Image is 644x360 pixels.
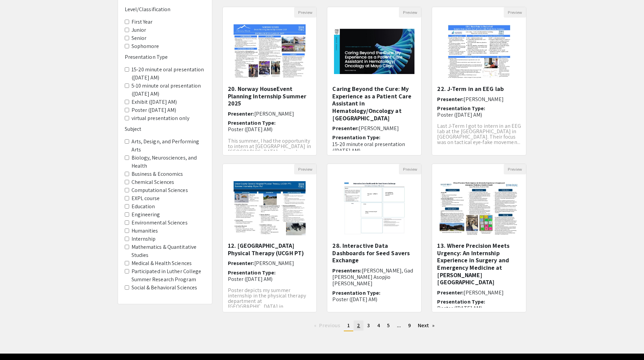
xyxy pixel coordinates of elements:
label: Sophomore [132,42,159,50]
label: Mathematics & Quantitative Studies [132,243,205,259]
button: Preview [399,7,421,18]
span: [PERSON_NAME] [463,289,503,296]
span: 4 [377,322,380,329]
h6: Level/Classification [125,6,205,13]
h6: Presenter: [437,289,521,296]
span: Previous [319,322,340,329]
span: ... [397,322,401,329]
button: Preview [294,164,316,174]
span: 9 [408,322,411,329]
span: Presentation Type: [437,298,485,305]
h6: Presenters: [332,267,416,287]
label: 5-10 minute oral presentation ([DATE] AM) [132,82,205,98]
span: 3 [367,322,370,329]
a: Next page [414,320,438,331]
label: 15-20 minute oral presentation ([DATE] AM) [132,66,205,82]
label: Humanities [132,227,158,235]
span: [PERSON_NAME] [254,110,294,117]
label: EXPL course [132,194,160,202]
label: Engineering [132,211,160,219]
div: Open Presentation <p><strong>28. Interactive Data Dashboards for Seed Savers Exchange</strong></p> [327,164,422,312]
h6: Presenter: [437,96,521,102]
span: Presentation Type: [228,269,276,276]
h5: 28. Interactive Data Dashboards for Seed Savers Exchange [332,242,416,264]
label: Poster ([DATE] AM) [132,106,176,114]
div: Open Presentation <p>22. J-Term in an EEG lab</p> [432,7,526,155]
button: Preview [504,164,526,174]
div: Open Presentation <p>Caring Beyond the Cure: My Experience as a Patient Care Assistant in Hematol... [327,7,422,155]
button: Preview [504,7,526,18]
span: Mentor: [437,150,457,157]
label: Social & Behavioral Sciences [132,284,197,292]
button: Preview [294,7,316,18]
button: Preview [399,164,421,174]
p: Poster ([DATE] AM) [437,112,521,118]
span: Presentation Type: [228,119,276,126]
h6: Presenter: [228,111,312,117]
iframe: Chat [5,330,29,355]
span: 1 [347,322,350,329]
label: First Year [132,18,153,26]
div: Open Presentation <p>13. Where Precision Meets Urgency: An Internship Experience in Surgery and E... [432,164,526,312]
h5: 22. J-Term in an EEG lab [437,85,521,93]
label: Junior [132,26,146,34]
img: <p><strong>28. Interactive Data Dashboards for Seed Savers Exchange</strong></p> [336,174,413,242]
span: Collaborate with Seed Savers Exchange to explore data-informed questions r... [332,307,415,325]
h6: Presenter: [332,125,416,131]
span: [PERSON_NAME] [463,96,503,103]
img: <p>12. Union County General Hospital Physical Therapy (UCGH PT)</p> [227,174,312,242]
div: Open Presentation <p>20. Norway House</p><p>Event Planning Internship Summer 2025</p> [222,7,317,155]
label: Computational Sciences [132,186,188,194]
p: Poster ([DATE] AM) [437,305,521,311]
img: <p>13. Where Precision Meets Urgency: An Internship Experience in Surgery and Emergency Medicine ... [432,175,526,242]
label: Education [132,202,155,211]
img: <p>22. J-Term in an EEG lab</p> [441,18,518,85]
h6: Subject [125,126,205,132]
span: [PERSON_NAME] [359,125,399,132]
span: Presentation Type: [332,289,380,296]
h6: Presenter: [228,260,312,266]
label: Internship [132,235,156,243]
p: Poster ([DATE] AM) [332,296,416,303]
span: 5 [387,322,390,329]
label: Business & Economics [132,170,183,178]
span: Presentation Type: [332,134,380,141]
label: Environmental Sciences [132,219,188,227]
p: Poster ([DATE] AM) [228,276,312,282]
ul: Pagination [222,320,527,331]
span: [PERSON_NAME], Gad [PERSON_NAME] Asopjio [PERSON_NAME] [332,267,413,287]
label: virtual presentation only [132,114,190,122]
label: Chemical Sciences [132,178,174,186]
h5: 12. [GEOGRAPHIC_DATA] Physical Therapy (UCGH PT) [228,242,312,257]
h5: 20. Norway HouseEvent Planning Internship Summer 2025 [228,85,312,107]
label: Senior [132,34,147,42]
span: 2 [357,322,360,329]
p: Poster ([DATE] AM) [228,126,312,133]
label: Arts, Design, and Performing Arts [132,138,205,154]
p: Last J-Term I got to intern in an EEG lab at the [GEOGRAPHIC_DATA] in [GEOGRAPHIC_DATA]. Their fo... [437,123,521,145]
img: <p>20. Norway House</p><p>Event Planning Internship Summer 2025</p> [227,18,312,85]
p: 15-20 minute oral presentation ([DATE] AM) [332,141,416,154]
label: Biology, Neurosciences, and Health [132,154,205,170]
label: Exhibit ([DATE] AM) [132,98,177,106]
span: [PERSON_NAME] [457,150,497,157]
h5: 13. Where Precision Meets Urgency: An Internship Experience in Surgery and Emergency Medicine at ... [437,242,521,286]
p: Poster depicts my summer internship in the physical therapy department at [GEOGRAPHIC_DATA] in [G... [228,288,312,320]
h5: Caring Beyond the Cure: My Experience as a Patient Care Assistant in Hematology/Oncology at [GEOG... [332,85,416,122]
div: Open Presentation <p>12. Union County General Hospital Physical Therapy (UCGH PT)</p> [222,164,317,312]
span: This summer, I had the opportunity to intern at [GEOGRAPHIC_DATA] in [GEOGRAPHIC_DATA], where I s... [228,137,311,155]
span: [PERSON_NAME] [254,260,294,267]
label: Participated in Luther College Summer Research Program [132,267,205,284]
h6: Presentation Type [125,54,205,60]
span: Presentation Type: [437,105,485,112]
img: <p>Caring Beyond the Cure: My Experience as a Patient Care Assistant in Hematology/Oncology at Ma... [327,22,421,81]
label: Medical & Health Sciences [132,259,192,267]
